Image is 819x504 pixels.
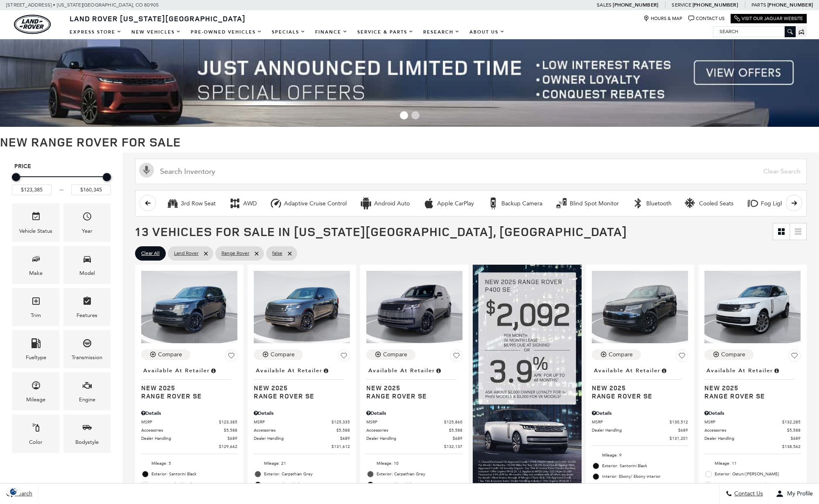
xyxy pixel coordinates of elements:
[706,366,773,375] span: Available at Retailer
[767,2,813,8] a: [PHONE_NUMBER]
[254,427,350,433] a: Accessories $5,588
[174,248,199,259] span: Land Rover
[79,269,95,278] div: Model
[254,384,344,392] span: New 2025
[374,200,410,207] div: Android Auto
[254,349,303,360] button: Compare Vehicle
[670,435,688,441] span: $131,201
[141,419,219,425] span: MSRP
[555,197,568,209] div: Blind Spot Monitor
[254,419,350,425] a: MSRP $125,335
[366,435,463,441] a: Dealer Handling $689
[332,419,350,425] span: $125,335
[366,419,463,425] a: MSRP $125,860
[141,409,237,417] div: Pricing Details - Range Rover SE
[254,427,336,433] span: Accessories
[437,200,474,207] div: Apple CarPlay
[704,384,794,392] span: New 2025
[141,271,237,343] img: 2025 Land Rover Range Rover SE
[444,443,463,450] span: $132,137
[661,366,667,375] span: Vehicle is in stock and ready for immediate delivery. Due to demand, availability is subject to c...
[592,419,688,425] a: MSRP $130,512
[12,372,59,410] div: MileageMileage
[141,248,160,259] span: Clear All
[63,372,111,410] div: EngineEngine
[773,366,780,375] span: Vehicle is in stock and ready for immediate delivery. Due to demand, availability is subject to c...
[693,2,738,8] a: [PHONE_NUMBER]
[732,491,763,497] span: Contact Us
[411,111,420,119] span: Go to slide 2
[221,248,249,259] span: Range Rover
[264,481,350,489] span: Interior: Ebony/ Ebony interior
[787,427,801,433] span: $5,588
[12,184,52,195] input: Minimum
[761,200,788,207] div: Fog Lights
[75,438,99,447] div: Bodystyle
[704,427,787,433] span: Accessories
[254,365,350,400] a: Available at RetailerNew 2025Range Rover SE
[791,435,801,441] span: $689
[63,330,111,368] div: TransmissionTransmission
[31,252,41,269] span: Make
[704,392,794,400] span: Range Rover SE
[12,414,59,452] div: ColorColor
[265,195,351,212] button: Adaptive Cruise ControlAdaptive Cruise Control
[82,252,92,269] span: Model
[377,481,463,489] span: Interior: Ebony/ Ebony interior
[450,349,463,365] button: Save Vehicle
[449,427,463,433] span: $5,588
[31,421,41,437] span: Color
[609,351,633,358] div: Compare
[256,366,323,375] span: Available at Retailer
[141,419,237,425] a: MSRP $123,385
[366,349,415,360] button: Compare Vehicle
[704,365,801,400] a: Available at RetailerNew 2025Range Rover SE
[14,163,108,170] h5: Price
[592,419,670,425] span: MSRP
[82,378,92,395] span: Engine
[423,197,435,209] div: Apple CarPlay
[19,227,52,236] div: Vehicle Status
[340,435,350,441] span: $689
[704,409,801,417] div: Pricing Details - Range Rover SE
[366,392,456,400] span: Range Rover SE
[734,16,803,22] a: Visit Our Jaguar Website
[788,349,801,365] button: Save Vehicle
[186,25,267,39] a: Pre-Owned Vehicles
[65,25,510,39] nav: Main Navigation
[592,349,641,360] button: Compare Vehicle
[597,2,611,8] span: Sales
[336,427,350,433] span: $5,588
[435,366,442,375] span: Vehicle is in stock and ready for immediate delivery. Due to demand, availability is subject to c...
[685,197,697,209] div: Cooled Seats
[377,470,463,478] span: Exterior: Carpathian Grey
[82,294,92,311] span: Features
[366,409,463,417] div: Pricing Details - Range Rover SE
[310,25,352,39] a: Finance
[570,200,619,207] div: Blind Spot Monitor
[141,427,237,433] a: Accessories $5,588
[63,203,111,241] div: YearYear
[31,378,41,395] span: Mileage
[602,462,688,470] span: Exterior: Santorini Black
[12,246,59,284] div: MakeMake
[210,366,217,375] span: Vehicle is in stock and ready for immediate delivery. Due to demand, availability is subject to c...
[267,25,310,39] a: Specials
[366,435,453,441] span: Dealer Handling
[63,288,111,326] div: FeaturesFeatures
[592,427,688,433] a: Dealer Handling $689
[627,195,676,212] button: BluetoothBluetooth
[65,25,126,39] a: EXPRESS STORE
[31,311,41,320] div: Trim
[141,427,224,433] span: Accessories
[65,13,250,23] a: Land Rover [US_STATE][GEOGRAPHIC_DATA]
[4,487,23,496] section: Click to Open Cookie Consent Modal
[592,435,688,441] a: $131,201
[126,25,186,39] a: New Vehicles
[487,197,499,209] div: Backup Camera
[400,111,408,119] span: Go to slide 1
[632,197,644,209] div: Bluetooth
[383,351,407,358] div: Compare
[366,458,463,469] li: Mileage: 10
[158,351,182,358] div: Compare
